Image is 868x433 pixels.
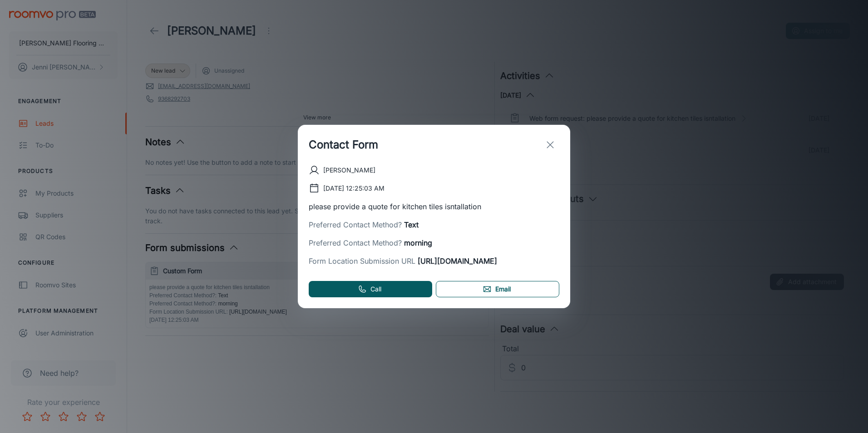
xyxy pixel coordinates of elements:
h1: Contact Form [309,137,378,153]
button: exit [541,136,559,154]
span: [URL][DOMAIN_NAME] [415,256,497,266]
span: Preferred Contact Method? [309,220,402,229]
p: please provide a quote for kitchen tiles isntallation [309,201,559,212]
a: Email [436,281,559,297]
span: Form Location Submission URL [309,256,415,266]
span: Preferred Contact Method? [309,238,402,247]
a: Call [309,281,432,297]
span: morning [402,238,432,247]
p: [PERSON_NAME] [323,165,375,175]
p: [DATE] 12:25:03 AM [323,183,385,193]
span: Text [402,220,419,229]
